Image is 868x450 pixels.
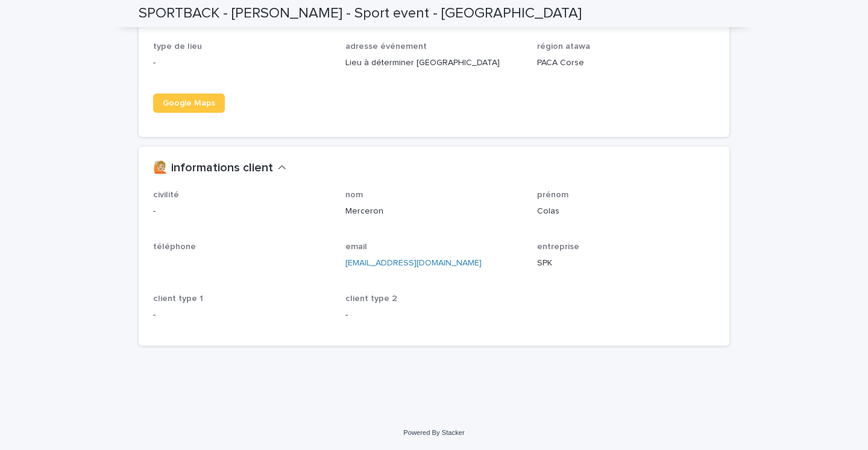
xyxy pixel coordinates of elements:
[153,161,273,176] h2: 🙋🏼 informations client
[139,5,582,22] h2: SPORTBACK - [PERSON_NAME] - Sport event - [GEOGRAPHIC_DATA]
[345,294,397,303] span: client type 2
[345,57,523,69] p: Lieu à déterminer [GEOGRAPHIC_DATA]
[153,309,331,322] p: -
[163,99,215,107] span: Google Maps
[153,42,202,51] span: type de lieu
[345,191,363,199] span: nom
[153,242,196,251] span: téléphone
[537,205,715,218] p: Colas
[537,42,590,51] span: région atawa
[537,57,715,69] p: PACA Corse
[153,294,203,303] span: client type 1
[537,191,568,199] span: prénom
[345,309,523,322] p: -
[153,191,179,199] span: civilité
[345,42,427,51] span: adresse événement
[345,205,523,218] p: Merceron
[345,259,482,267] a: [EMAIL_ADDRESS][DOMAIN_NAME]
[153,161,286,176] button: 🙋🏼 informations client
[153,57,331,69] p: -
[403,429,464,436] a: Powered By Stacker
[345,242,367,251] span: email
[537,257,715,270] p: SPK
[153,205,331,218] p: -
[537,242,579,251] span: entreprise
[153,93,225,113] a: Google Maps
